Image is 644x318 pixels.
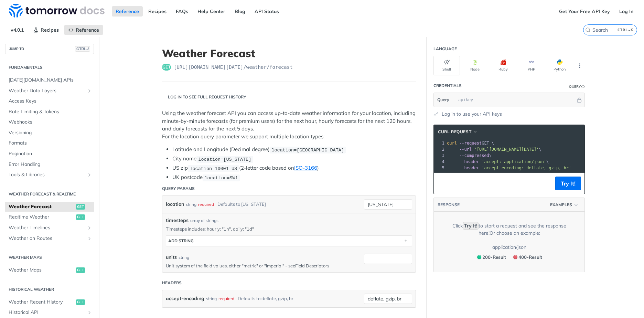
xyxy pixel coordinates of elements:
div: ADD string [168,238,194,243]
div: array of strings [190,218,218,224]
button: Show subpages for Weather Data Layers [87,88,92,94]
kbd: CTRL-K [616,26,635,33]
span: Weather Data Layers [9,87,85,94]
div: Query [569,84,581,89]
span: Rate Limiting & Tokens [9,108,92,115]
div: Defaults to [US_STATE] [217,199,266,209]
span: Weather Maps [9,267,74,274]
button: Show subpages for Weather on Routes [87,236,92,241]
div: Log in to see full request history [162,94,246,100]
a: Reference [112,6,143,17]
button: Node [462,56,488,75]
span: Reference [76,27,99,33]
div: Language [433,46,457,52]
span: Query [437,97,449,103]
span: location=10001 US [190,166,237,171]
li: US zip (2-letter code based on ) [172,164,416,172]
h2: Historical Weather [5,286,94,293]
span: \ [447,159,549,164]
span: Examples [550,202,572,208]
a: Access Keys [5,96,94,106]
button: RESPONSE [437,201,460,208]
div: Headers [162,280,182,286]
div: Click to start a request and see the response here! Or choose an example: [444,222,574,237]
span: Error Handling [9,161,92,168]
div: string [179,254,189,261]
button: Ruby [490,56,516,75]
span: Pagination [9,150,92,157]
svg: Search [585,27,591,33]
a: Blog [231,6,249,17]
span: https://api.tomorrow.io/v4/weather/forecast [174,64,293,71]
li: City name [172,155,416,163]
button: Try It! [555,177,581,190]
span: Recipes [41,27,59,33]
h2: Fundamentals [5,64,94,71]
div: Defaults to deflate, gzip, br [238,294,293,304]
p: Unit system of the field values, either "metric" or "imperial" - see [166,263,354,269]
button: ADD string [166,236,412,246]
span: Versioning [9,129,92,136]
h1: Weather Forecast [162,47,416,60]
a: Historical APIShow subpages for Historical API [5,307,94,318]
div: Credentials [433,83,462,89]
li: UK postcode [172,173,416,181]
button: Shell [433,56,460,75]
button: 200200-Result [474,253,508,262]
p: Timesteps includes: hourly: "1h", daily: "1d" [166,226,412,232]
a: FAQs [172,6,192,17]
a: Error Handling [5,159,94,170]
label: units [166,254,177,261]
button: Examples [548,201,581,208]
div: required [218,294,234,304]
a: Log in to use your API keys [442,110,502,118]
a: ISO-3166 [294,165,317,171]
a: Reference [64,25,103,35]
a: Formats [5,138,94,148]
span: location=[GEOGRAPHIC_DATA] [271,147,344,152]
a: Webhooks [5,117,94,127]
button: 400400-Result [510,253,545,262]
span: 200 - Result [482,254,506,260]
span: curl [447,141,457,146]
span: get [76,267,85,273]
span: Webhooks [9,119,92,126]
a: Realtime Weatherget [5,212,94,222]
a: [DATE][DOMAIN_NAME] APIs [5,75,94,85]
label: location [166,199,184,209]
div: required [198,199,214,209]
button: Show subpages for Weather Timelines [87,225,92,231]
a: Recipes [144,6,170,17]
button: cURL Request [436,128,480,135]
a: Weather on RoutesShow subpages for Weather on Routes [5,233,94,244]
span: Formats [9,140,92,147]
span: Weather Recent History [9,299,74,306]
a: Rate Limiting & Tokens [5,107,94,117]
span: --request [459,141,482,146]
a: Field Descriptors [295,263,329,268]
span: Access Keys [9,98,92,105]
span: '[URL][DOMAIN_NAME][DATE]' [474,147,539,152]
code: Try It! [463,222,479,230]
h2: Weather Forecast & realtime [5,191,94,197]
input: apikey [455,93,576,107]
span: --header [459,166,479,170]
span: --compressed [459,153,489,158]
div: 5 [434,165,446,171]
div: 1 [434,140,446,146]
span: get [76,214,85,220]
span: 'accept: application/json' [482,159,546,164]
a: Weather Data LayersShow subpages for Weather Data Layers [5,86,94,96]
div: application/json [492,244,526,251]
span: location=SW1 [204,175,238,180]
span: GET \ [447,141,494,146]
a: Weather Recent Historyget [5,297,94,307]
h2: Weather Maps [5,254,94,261]
button: Show subpages for Historical API [87,310,92,315]
div: QueryInformation [569,84,585,89]
button: Python [546,56,573,75]
button: Query [434,93,453,107]
img: Tomorrow.io Weather API Docs [9,4,105,18]
button: Show subpages for Tools & Libraries [87,172,92,178]
span: Weather Forecast [9,203,74,210]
